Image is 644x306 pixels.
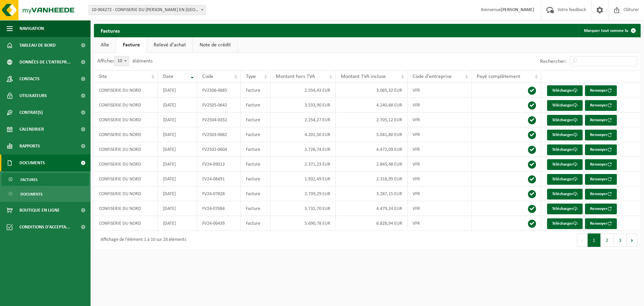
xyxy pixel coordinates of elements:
[116,37,147,53] a: Facture
[241,157,271,172] td: Facture
[20,188,43,201] span: Documents
[94,157,158,172] td: CONFISERIE DU NORD
[271,98,336,113] td: 3.533,90 EUR
[94,113,158,127] td: CONFISERIE DU NORD
[579,24,640,37] button: Marquer tout comme lu
[2,173,89,186] a: Factures
[197,113,241,127] td: FV2504-0352
[19,37,56,54] span: Tableau de bord
[585,189,617,200] button: Renvoyer
[241,127,271,142] td: Facture
[336,157,408,172] td: 2.845,48 EUR
[547,85,583,96] a: Télécharger
[246,74,256,79] span: Type
[627,233,637,247] button: Next
[408,172,472,186] td: VFR
[2,187,89,200] a: Documents
[94,172,158,186] td: CONFISERIE DU NORD
[271,127,336,142] td: 4.201,50 EUR
[408,201,472,216] td: VFR
[241,113,271,127] td: Facture
[408,216,472,231] td: VFR
[241,98,271,113] td: Facture
[547,130,583,140] a: Télécharger
[163,74,173,79] span: Date
[336,127,408,142] td: 5.041,80 EUR
[197,127,241,142] td: FV2503-0682
[197,172,241,186] td: FV24-08491
[19,104,43,121] span: Contrat(s)
[197,157,241,172] td: FV24-09013
[197,201,241,216] td: FV24-07084
[336,201,408,216] td: 4.479,24 EUR
[94,98,158,113] td: CONFISERIE DU NORD
[19,54,71,71] span: Données de l'entrepr...
[547,174,583,185] a: Télécharger
[341,74,386,79] span: Montant TVA incluse
[202,74,213,79] span: Code
[547,218,583,229] a: Télécharger
[19,138,40,155] span: Rapports
[241,83,271,98] td: Facture
[241,201,271,216] td: Facture
[19,155,45,171] span: Documents
[271,216,336,231] td: 5.690,78 EUR
[19,71,40,87] span: Contacts
[197,216,241,231] td: FV24-06439
[94,201,158,216] td: CONFISERIE DU NORD
[408,98,472,113] td: VFR
[94,186,158,201] td: CONFISERIE DU NORD
[94,83,158,98] td: CONFISERIE DU NORD
[547,100,583,111] a: Télécharger
[94,142,158,157] td: CONFISERIE DU NORD
[89,5,206,15] span: 10-904272 - CONFISERIE DU NORD - NEUVILLE EN FERRAIN
[577,233,588,247] button: Previous
[94,127,158,142] td: CONFISERIE DU NORD
[408,142,472,157] td: VFR
[158,216,197,231] td: [DATE]
[408,113,472,127] td: VFR
[89,5,206,15] span: 10-904272 - CONFISERIE DU NORD - NEUVILLE EN FERRAIN
[271,142,336,157] td: 3.726,74 EUR
[413,74,451,79] span: Code d'entreprise
[241,216,271,231] td: Facture
[585,100,617,111] button: Renvoyer
[408,157,472,172] td: VFR
[158,83,197,98] td: [DATE]
[19,87,47,104] span: Utilisateurs
[585,204,617,214] button: Renvoyer
[585,218,617,229] button: Renvoyer
[585,144,617,155] button: Renvoyer
[614,233,627,247] button: 3
[477,74,520,79] span: Payé complètement
[585,130,617,140] button: Renvoyer
[336,98,408,113] td: 4.240,68 EUR
[336,113,408,127] td: 2.705,12 EUR
[20,173,38,186] span: Factures
[19,202,60,219] span: Boutique en ligne
[336,186,408,201] td: 3.287,15 EUR
[271,172,336,186] td: 1.932,49 EUR
[115,56,129,66] span: 10
[197,83,241,98] td: FV2506-0685
[241,142,271,157] td: Facture
[547,144,583,155] a: Télécharger
[197,186,241,201] td: FV24-07828
[585,85,617,96] button: Renvoyer
[241,172,271,186] td: Facture
[197,98,241,113] td: FV2505-0642
[158,201,197,216] td: [DATE]
[158,113,197,127] td: [DATE]
[158,142,197,157] td: [DATE]
[408,83,472,98] td: VFR
[19,219,70,235] span: Conditions d'accepta...
[19,121,44,138] span: Calendrier
[158,172,197,186] td: [DATE]
[114,56,129,66] span: 10
[94,37,116,53] a: Alle
[547,115,583,126] a: Télécharger
[547,204,583,214] a: Télécharger
[94,24,126,37] h2: Factures
[276,74,315,79] span: Montant hors TVA
[588,233,601,247] button: 1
